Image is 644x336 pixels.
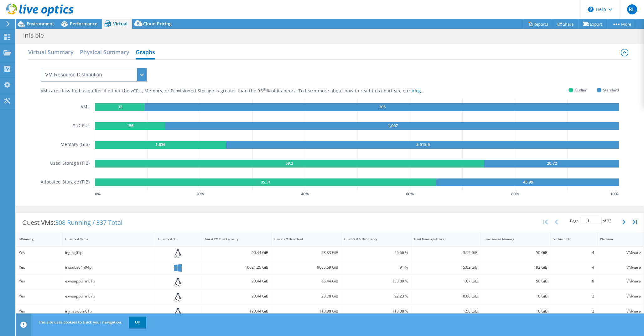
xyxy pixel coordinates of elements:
div: VMware [600,264,641,271]
div: Guest VM Disk Used [274,237,331,241]
span: 23 [607,218,611,224]
a: Export [578,19,607,29]
div: VMware [600,278,641,285]
div: 15.02 GiB [414,264,478,271]
div: 56.66 % [344,249,408,256]
div: Yes [19,264,59,271]
text: 100 % [610,191,620,197]
div: inglog01p [65,249,152,256]
div: Guest VM % Occupancy [344,237,401,241]
text: 59.2 [285,160,293,166]
div: Virtual CPU [553,237,586,241]
div: Yes [19,293,59,300]
div: VMware [600,293,641,300]
a: OK [129,317,146,328]
div: Used Memory (Active) [414,237,470,241]
div: Yes [19,249,59,256]
div: 1.58 GiB [414,308,478,315]
div: exwsapp01m07p [65,293,152,300]
a: Reports [523,19,553,29]
text: 1,836 [155,142,165,147]
div: 65.44 GiB [274,278,338,285]
div: 110.08 GiB [274,308,338,315]
div: 110.08 % [344,308,408,315]
div: 8 [553,278,594,285]
div: 50 GiB [484,278,548,285]
div: 4 [553,249,594,256]
span: Page of [570,217,611,225]
text: 20 % [196,191,204,197]
text: 60 % [406,191,414,197]
div: 1.07 GiB [414,278,478,285]
span: Cloud Pricing [143,21,172,27]
span: Standard [603,86,619,94]
svg: \n [588,7,594,12]
div: VMware [600,308,641,315]
div: 16 GiB [484,293,548,300]
div: Guest VM OS [158,237,191,241]
text: 85.31 [260,179,270,185]
svg: GaugeChartPercentageAxisTexta [95,191,619,197]
span: Environment [27,21,54,27]
text: 80 % [511,191,519,197]
text: 5,515.5 [416,142,430,147]
div: Yes [19,278,59,285]
div: 9665.69 GiB [274,264,338,271]
a: blog [412,88,421,94]
div: 91 % [344,264,408,271]
text: 32 [117,104,122,110]
div: Guest VM Name [65,237,145,241]
div: IsRunning [19,237,52,241]
div: Guest VM Disk Capacity [205,237,261,241]
div: 90.44 GiB [205,293,269,300]
div: Guest VMs: [16,213,129,232]
div: injmstr05m01p [65,308,152,315]
div: 50 GiB [484,249,548,256]
text: 305 [379,104,386,110]
h5: # vCPUs [72,122,90,130]
div: VMware [600,249,641,256]
sup: th [263,87,266,91]
div: 4 [553,264,594,271]
div: VMs are classified as outlier if either the vCPU, Memory, or Provisioned Storage is greater than ... [41,88,454,94]
span: BL [627,4,637,14]
h2: Physical Summary [80,46,129,58]
div: 3.15 GiB [414,249,478,256]
div: 90.44 GiB [205,249,269,256]
span: Outlier [575,86,587,94]
h5: VMs [81,103,90,111]
div: 0.68 GiB [414,293,478,300]
div: 130.89 % [344,278,408,285]
a: More [607,19,636,29]
h1: infs-ble [20,32,54,39]
span: Virtual [113,21,127,27]
text: 1,007 [388,123,398,128]
div: 92.23 % [344,293,408,300]
a: Share [553,19,579,29]
div: 10621.25 GiB [205,264,269,271]
h5: Allocated Storage (TiB) [41,178,90,186]
div: inssdbs04n04p [65,264,152,271]
div: 192 GiB [484,264,548,271]
span: 308 Running / 337 Total [55,218,122,227]
span: This site uses cookies to track your navigation. [38,319,122,325]
h5: Used Storage (TiB) [50,160,90,168]
input: jump to page [580,217,602,225]
div: 16 GiB [484,308,548,315]
div: 90.44 GiB [205,278,269,285]
text: 45.99 [523,179,533,185]
div: 2 [553,308,594,315]
text: 0 % [95,191,101,197]
div: Provisioned Memory [484,237,540,241]
div: 2 [553,293,594,300]
div: 23.78 GiB [274,293,338,300]
h5: Memory (GiB) [60,141,90,149]
text: 20.72 [547,160,557,166]
text: 40 % [301,191,309,197]
h2: Virtual Summary [28,46,74,58]
div: Platform [600,237,633,241]
text: 156 [127,123,133,128]
span: Performance [70,21,97,27]
div: Yes [19,308,59,315]
div: 190.44 GiB [205,308,269,315]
